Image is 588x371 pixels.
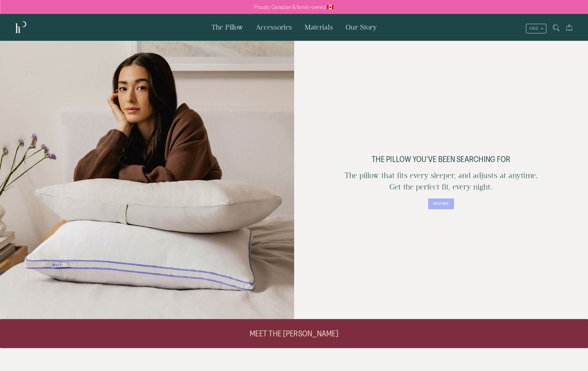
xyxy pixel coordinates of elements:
a: SHOP NOW [428,198,454,209]
a: Materials [298,14,339,41]
h2: The pillow that fits every sleeper, and adjusts at anytime. Get the perfect fit, every night. [338,170,544,192]
a: The Pillow [205,14,249,41]
button: CAD $ [526,24,546,33]
span: The Pillow [211,23,243,31]
a: Our Story [339,14,383,41]
p: Proudly Canadian & family-owned 🇨🇦 [254,4,334,10]
a: Accessories [249,14,298,41]
span: Our Story [345,23,377,31]
span: Materials [304,23,333,31]
span: Accessories [256,23,292,31]
p: the pillow you've been searching for [338,155,544,164]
